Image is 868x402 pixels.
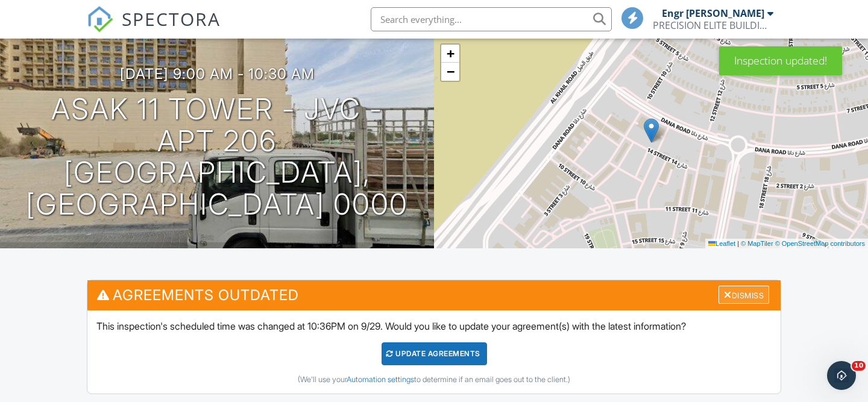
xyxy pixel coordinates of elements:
div: This inspection's scheduled time was changed at 10:36PM on 9/29. Would you like to update your ag... [87,310,781,394]
div: Dismiss [719,286,769,304]
span: − [447,64,454,79]
span: SPECTORA [122,6,221,31]
h3: [DATE] 9:00 am - 10:30 am [120,66,315,82]
div: Update Agreements [382,342,487,365]
input: Search everything... [371,7,612,31]
img: The Best Home Inspection Software - Spectora [87,6,113,33]
a: Automation settings [347,375,414,384]
a: Zoom out [441,63,459,81]
span: 10 [852,361,866,371]
span: | [737,240,739,247]
div: PRECISION ELITE BUILDING INSPECTION SERVICES L.L.C [653,19,773,31]
iframe: Intercom live chat [827,361,856,390]
h3: Agreements Outdated [87,280,781,310]
a: Zoom in [441,45,459,63]
div: Engr [PERSON_NAME] [662,7,764,19]
h1: ASAK 11 Tower - JVC - APT 206 [GEOGRAPHIC_DATA], [GEOGRAPHIC_DATA] 0000 [19,93,415,221]
a: © OpenStreetMap contributors [775,240,865,247]
a: Leaflet [708,240,735,247]
div: Inspection updated! [719,46,842,75]
a: © MapTiler [741,240,773,247]
span: + [447,46,454,61]
a: SPECTORA [87,16,221,42]
img: Marker [644,118,659,143]
div: (We'll use your to determine if an email goes out to the client.) [96,375,772,385]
